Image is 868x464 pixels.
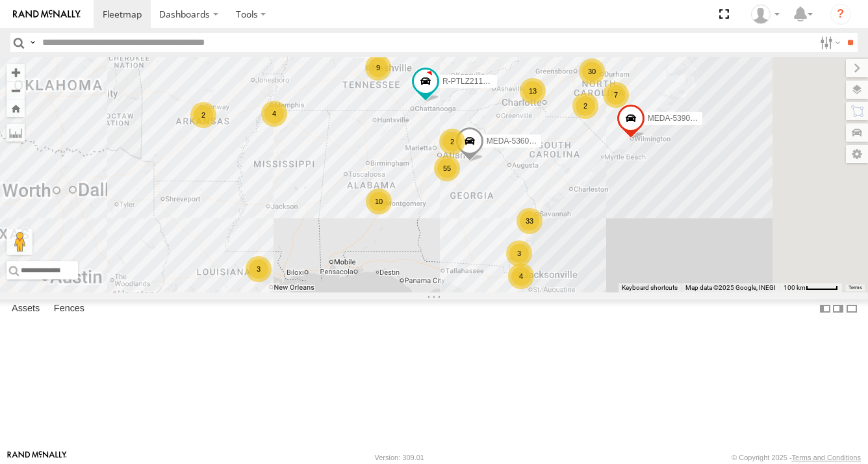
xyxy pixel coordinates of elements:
[27,33,38,52] label: Search Query
[685,284,776,291] span: Map data ©2025 Google, INEGI
[506,240,532,266] div: 3
[819,300,832,318] label: Dock Summary Table to the Left
[832,300,845,318] label: Dock Summary Table to the Right
[434,155,460,181] div: 55
[508,263,534,289] div: 4
[517,208,542,234] div: 33
[487,137,561,146] span: MEDA-536015-Swing
[603,82,629,108] div: 7
[648,114,715,123] span: MEDA-539001-Roll
[261,101,287,127] div: 4
[846,145,868,163] label: Map Settings
[365,55,391,81] div: 9
[375,454,424,461] div: Version: 309.01
[792,454,861,461] a: Terms and Conditions
[732,454,861,461] div: © Copyright 2025 -
[780,283,842,292] button: Map Scale: 100 km per 46 pixels
[6,229,32,255] button: Drag Pegman onto the map to open Street View
[5,300,46,318] label: Assets
[572,93,598,119] div: 2
[622,283,678,292] button: Keyboard shortcuts
[830,4,851,25] i: ?
[439,129,465,155] div: 2
[7,451,67,464] a: Visit our Website
[442,77,520,86] span: R-PTLZ211377-Swing
[520,78,546,104] div: 13
[579,58,605,84] div: 30
[6,123,25,142] label: Measure
[366,188,392,214] div: 10
[246,256,272,282] div: 3
[747,5,784,24] div: Tim Albro
[190,102,216,128] div: 2
[6,99,25,117] button: Zoom Home
[845,300,858,318] label: Hide Summary Table
[815,33,843,52] label: Search Filter Options
[13,10,81,19] img: rand-logo.svg
[6,64,25,81] button: Zoom in
[849,285,862,290] a: Terms (opens in new tab)
[47,300,91,318] label: Fences
[784,284,806,291] span: 100 km
[6,81,25,99] button: Zoom out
